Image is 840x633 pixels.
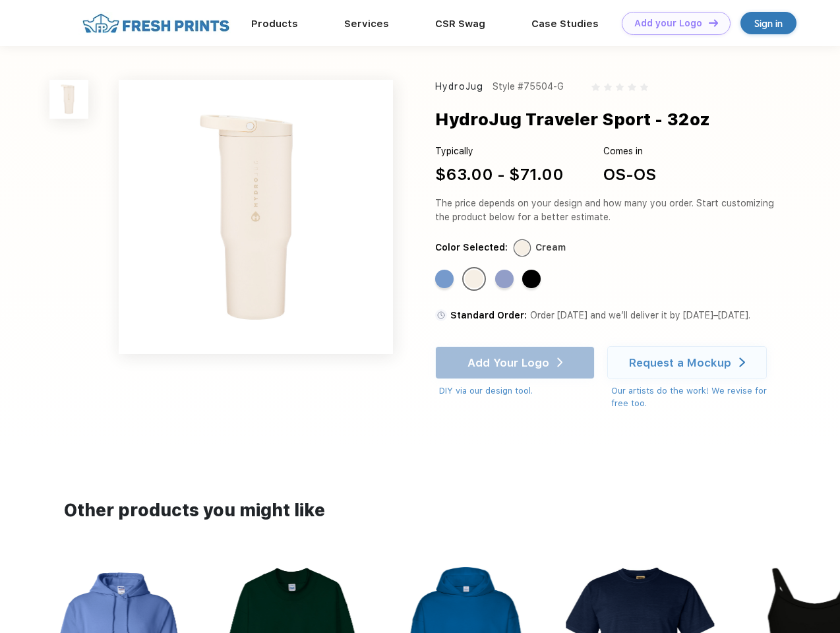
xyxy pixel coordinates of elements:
div: Our artists do the work! We revise for free too. [611,384,779,410]
div: Cream [465,270,483,288]
img: gray_star.svg [628,83,636,91]
div: HydroJug Traveler Sport - 32oz [435,107,710,132]
div: DIY via our design tool. [439,384,595,398]
div: Other products you might like [64,498,775,524]
div: HydroJug [435,80,483,94]
a: Products [251,18,298,30]
img: fo%20logo%202.webp [78,12,233,35]
img: gray_star.svg [640,83,648,91]
div: OS-OS [603,163,656,187]
div: Color Selected: [435,241,508,255]
img: DT [709,19,718,26]
div: The price depends on your design and how many you order. Start customizing the product below for ... [435,196,779,224]
img: func=resize&h=100 [49,80,88,119]
img: white arrow [739,357,745,367]
span: Standard Order: [450,310,527,320]
div: Peri [495,270,514,288]
img: gray_star.svg [616,83,624,91]
div: Comes in [603,144,656,158]
div: Sign in [754,16,783,31]
img: func=resize&h=640 [119,80,393,354]
span: Order [DATE] and we’ll deliver it by [DATE]–[DATE]. [530,310,750,320]
div: Style #75504-G [493,80,564,94]
div: Typically [435,144,564,158]
div: Request a Mockup [629,356,731,369]
div: Black [522,270,541,288]
img: gray_star.svg [604,83,612,91]
a: Sign in [740,12,796,34]
div: $63.00 - $71.00 [435,163,564,187]
div: Light Blue [435,270,454,288]
div: Cream [535,241,566,255]
div: Add your Logo [634,18,702,29]
img: standard order [435,309,447,321]
img: gray_star.svg [591,83,599,91]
